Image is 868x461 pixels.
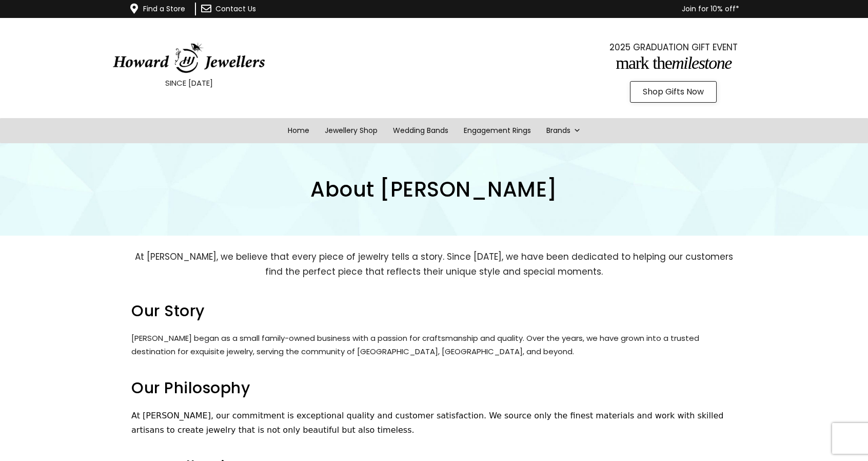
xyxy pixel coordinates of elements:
p: At [PERSON_NAME], we believe that every piece of jewelry tells a story. Since [DATE], we have bee... [131,249,737,280]
p: 2025 GRADUATION GIFT EVENT [510,40,837,55]
p: Join for 10% off* [317,3,739,15]
a: Wedding Bands [385,118,456,143]
span: Milestone [672,53,732,72]
span: Shop Gifts Now [643,88,704,96]
p: [PERSON_NAME] began as a small family-owned business with a passion for craftsmanship and quality... [131,332,737,359]
span: At [PERSON_NAME], our commitment is exceptional quality and customer satisfaction. We source only... [131,411,726,435]
a: Brands [539,118,588,143]
h1: About [PERSON_NAME] [131,179,737,200]
a: Shop Gifts Now [630,81,717,103]
a: Engagement Rings [456,118,539,143]
p: SINCE [DATE] [26,76,352,90]
a: Contact Us [215,4,256,14]
h2: Our Story [131,303,737,319]
a: Jewellery Shop [317,118,385,143]
a: Home [280,118,317,143]
h2: Our Philosophy [131,380,737,396]
span: Mark the [616,53,672,72]
a: Find a Store [143,4,185,14]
